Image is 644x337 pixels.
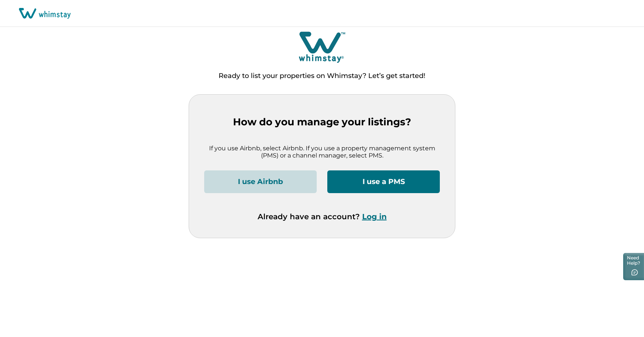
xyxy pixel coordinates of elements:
p: Ready to list your properties on Whimstay? Let’s get started! [219,72,425,80]
button: I use Airbnb [204,170,317,193]
button: Log in [362,212,387,221]
p: Already have an account? [258,212,387,221]
p: How do you manage your listings? [204,116,440,128]
button: I use a PMS [327,170,440,193]
p: If you use Airbnb, select Airbnb. If you use a property management system (PMS) or a channel mana... [204,145,440,159]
